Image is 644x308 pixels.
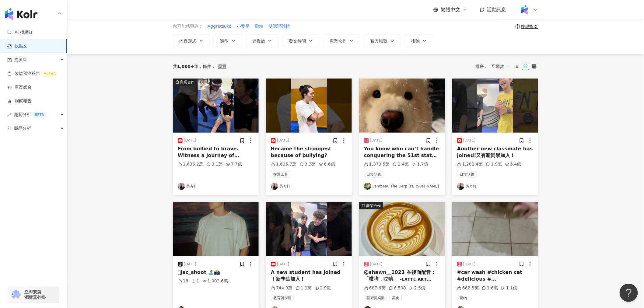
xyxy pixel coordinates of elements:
[277,262,289,267] div: [DATE]
[7,98,32,104] a: 洞察報告
[457,295,469,301] span: 寵物
[178,183,254,190] a: KOL Avatar吳奇軒
[32,112,46,118] div: BETA
[364,145,440,159] div: You know who can’t handle conquering the 51st state 😏🐻‍❄️❄️ #builtdifferent
[405,35,433,47] button: 排除
[463,262,476,267] div: [DATE]
[7,113,12,117] span: rise
[323,35,360,47] button: 商業合作
[236,23,250,30] button: 小雙星
[268,23,290,30] button: 雙認證雞精
[475,61,513,71] div: 排序：
[173,202,259,256] img: post-image
[482,285,498,291] div: 1.6萬
[359,202,445,256] img: post-image
[271,183,278,190] img: KOL Avatar
[486,161,502,167] div: 1.9萬
[393,161,409,167] div: 2.4萬
[411,39,420,44] span: 排除
[206,161,222,167] div: 3.1萬
[319,161,335,167] div: 6.6億
[218,64,226,69] div: 重置
[198,64,215,69] span: 條件 ：
[178,183,185,190] img: KOL Avatar
[452,79,538,133] img: post-image
[457,183,533,190] a: KOL Avatar吳奇軒
[277,138,289,143] div: [DATE]
[441,6,460,13] span: 繁體中文
[10,290,22,299] img: chrome extension
[487,7,506,12] span: 活動訊息
[289,39,306,44] span: 發文時間
[364,183,440,190] a: KOL AvatarLambeau The Derp [PERSON_NAME]
[457,285,479,291] div: 662.5萬
[7,30,33,36] a: searchAI 找網紅
[191,278,199,284] div: 1
[359,202,445,256] div: post-image商業合作
[364,295,387,301] span: 藝術與娛樂
[255,23,263,30] span: 鷄精
[177,64,194,69] span: 1,000+
[246,35,279,47] button: 追蹤數
[521,24,538,29] div: 搜尋指引
[452,202,538,256] img: post-image
[282,35,320,47] button: 發文時間
[457,145,533,159] div: Another new classmate has joined!又有新同學加入！
[184,262,196,267] div: [DATE]
[364,269,440,283] div: @shawn__1023 在後面配音：「哎唷，哎唷」 -ʟᴀᴛᴛᴇ ᴀʀᴛ ᴛᴜᴛᴏʀɪᴀʟ- ᴄᴏғғᴇᴇ ᴍᴀᴄʜɪɴᴇ : ʟᴀᴍᴀʀᴢᴏᴄᴄᴏ ʟɪɴᴇᴀ ᴍɪɴɪ @lamarzocc...
[271,171,290,178] span: 交通工具
[14,121,31,135] span: 競品分析
[173,64,198,69] div: 共 筆
[457,269,533,283] div: #car wash #chicken cat #delicious #[GEOGRAPHIC_DATA]
[266,79,352,133] img: post-image
[366,203,381,209] div: 商業合作
[14,53,27,67] span: 資源庫
[364,183,371,190] img: KOL Avatar
[505,161,521,167] div: 5.4億
[7,71,58,77] a: 效益預測報告ALPHA
[254,23,264,30] button: 鷄精
[271,295,294,301] span: 教育與學習
[202,278,228,284] div: 1,003.6萬
[173,79,259,133] img: post-image
[220,39,229,44] span: 類型
[266,202,352,256] img: post-image
[14,108,46,121] span: 趨勢分析
[364,171,383,178] span: 日常話題
[207,23,232,30] button: Aggretsuko
[359,79,445,133] img: post-image
[620,284,638,302] iframe: Help Scout Beacon - Open
[364,161,390,167] div: 1,370.5萬
[409,285,425,291] div: 2.5億
[208,23,232,30] span: Aggretsuko
[237,23,250,30] span: 小雙星
[364,285,386,291] div: 687.6萬
[214,35,242,47] button: 類型
[501,285,517,291] div: 1.1億
[519,4,530,16] img: Kolr%20app%20icon%20%281%29.png
[7,84,32,90] a: 商案媒合
[457,161,483,167] div: 1,282.4萬
[412,161,428,167] div: 1.7億
[330,39,347,44] span: 商業合作
[492,61,510,71] span: 互動數
[178,145,254,159] div: From bullied to brave. Witness a journey of resilience and redemption. 💪✨ #RiseAboveTheHate
[389,285,406,291] div: 6,508
[370,262,383,267] div: [DATE]
[271,269,347,283] div: A new student has joined ！新學生加入！
[315,285,331,291] div: 2.9億
[8,286,59,303] a: chrome extension立即安裝 瀏覽器外掛
[271,161,296,167] div: 1,635.7萬
[516,24,520,29] span: question-circle
[252,39,265,44] span: 追蹤數
[178,161,203,167] div: 1,636.2萬
[173,35,210,47] button: 內容形式
[390,295,402,301] span: 美食
[178,278,188,284] div: 18
[173,79,259,133] div: post-image商業合作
